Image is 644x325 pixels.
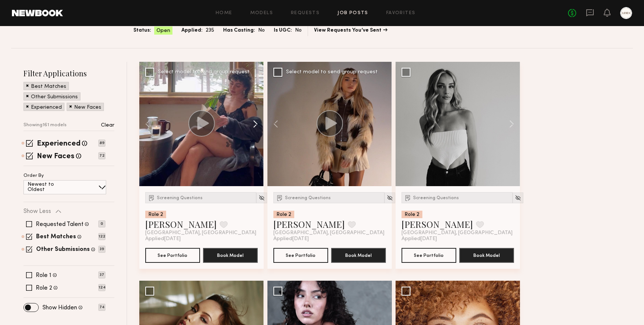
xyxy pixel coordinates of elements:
button: Book Model [331,248,386,263]
span: [GEOGRAPHIC_DATA], [GEOGRAPHIC_DATA] [273,230,384,236]
p: 39 [98,246,105,253]
p: 122 [98,233,105,240]
span: 235 [206,26,214,35]
button: See Portfolio [402,248,456,263]
p: 0 [98,220,105,227]
a: [PERSON_NAME] [145,218,217,230]
span: Screening Questions [157,196,203,200]
p: 124 [98,284,105,291]
label: New Faces [37,153,74,160]
button: Book Model [459,248,514,263]
a: [PERSON_NAME] [273,218,345,230]
p: Newest to Oldest [28,182,72,192]
img: Submission Icon [404,194,412,201]
span: Applied: [181,26,203,35]
p: Clear [101,123,114,128]
span: Screening Questions [413,196,459,200]
div: Applied [DATE] [273,236,386,242]
a: Book Model [331,252,386,258]
a: [PERSON_NAME] [402,218,473,230]
p: New Faces [74,105,101,110]
button: See Portfolio [145,248,200,263]
div: Select model to send group request [286,70,378,75]
span: No [295,26,302,35]
p: 37 [98,271,105,278]
a: View Requests You’ve Sent [314,28,387,33]
label: Experienced [37,140,80,148]
span: Has Casting: [223,26,255,35]
a: Home [216,11,232,16]
label: Best Matches [36,234,76,240]
a: Requests [291,11,320,16]
p: 72 [98,152,105,159]
span: [GEOGRAPHIC_DATA], [GEOGRAPHIC_DATA] [145,230,256,236]
img: Submission Icon [276,194,283,201]
p: Order By [23,173,44,178]
h2: Filter Applications [23,68,114,78]
label: Role 2 [36,285,52,291]
img: Unhide Model [258,195,265,201]
p: Other Submissions [31,95,78,100]
p: 89 [98,140,105,147]
p: Show Less [23,208,51,214]
p: 74 [98,304,105,311]
p: Showing 161 models [23,123,67,128]
a: Book Model [459,252,514,258]
a: Favorites [386,11,416,16]
img: Unhide Model [387,195,393,201]
span: Status: [133,26,151,35]
div: Role 2 [145,211,166,218]
label: Role 1 [36,273,51,278]
a: Book Model [203,252,258,258]
p: Experienced [31,105,62,110]
button: See Portfolio [273,248,328,263]
span: No [258,26,265,35]
div: Role 2 [402,211,422,218]
div: Applied [DATE] [145,236,258,242]
img: Unhide Model [515,195,521,201]
label: Other Submissions [36,247,90,253]
span: Screening Questions [285,196,331,200]
a: Models [250,11,273,16]
label: Show Hidden [42,305,77,311]
div: Applied [DATE] [402,236,514,242]
div: Role 2 [273,211,294,218]
button: Book Model [203,248,258,263]
div: Select model to send group request [158,70,250,75]
a: Job Posts [337,11,368,16]
span: Is UGC: [274,26,292,35]
span: Open [156,27,170,35]
span: [GEOGRAPHIC_DATA], [GEOGRAPHIC_DATA] [402,230,513,236]
p: Best Matches [31,84,66,89]
label: Requested Talent [36,222,83,227]
img: Submission Icon [148,194,155,201]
